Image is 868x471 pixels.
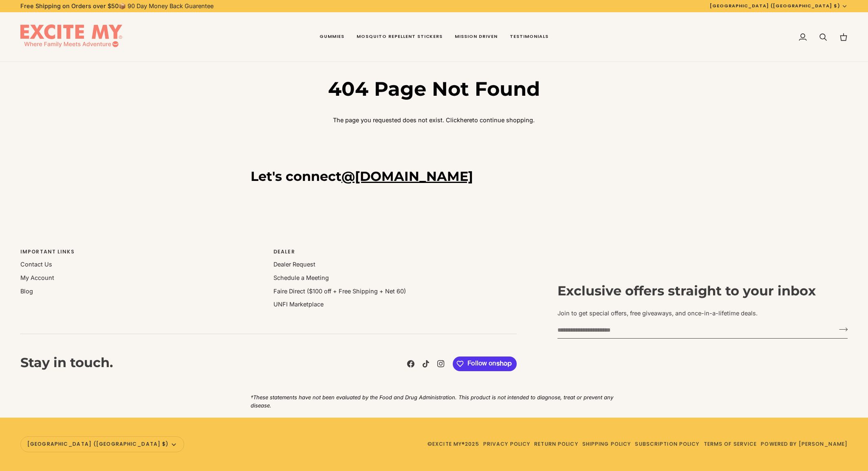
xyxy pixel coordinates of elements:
button: [GEOGRAPHIC_DATA] ([GEOGRAPHIC_DATA] $) [20,436,184,452]
h3: Exclusive offers straight to your inbox [557,283,848,299]
a: Blog [20,288,33,295]
a: Testimonials [504,12,555,62]
h3: Stay in touch. [20,354,113,373]
a: Contact Us [20,261,52,268]
a: Shipping Policy [582,440,631,447]
p: Important Links [20,248,264,260]
a: Subscription Policy [635,440,699,447]
a: EXCITE MY® [432,440,465,447]
strong: Free Shipping on Orders over $50 [20,2,119,9]
a: Powered by [PERSON_NAME] [761,440,848,447]
button: [GEOGRAPHIC_DATA] ([GEOGRAPHIC_DATA] $) [704,2,854,9]
p: Join to get special offers, free giveaways, and once-in-a-lifetime deals. [557,309,848,318]
img: EXCITE MY® [20,24,122,50]
a: Return Policy [534,440,578,447]
p: The page you requested does not exist. Click to continue shopping. [313,116,555,125]
h1: 404 Page Not Found [313,77,555,101]
h3: Let's connect [251,168,617,185]
input: your-email@example.com [557,323,834,338]
a: Dealer Request [273,261,315,268]
a: Mission Driven [449,12,504,62]
span: © 2025 [427,440,479,448]
a: Gummies [313,12,350,62]
a: @[DOMAIN_NAME] [341,168,473,184]
a: My Account [20,274,54,281]
button: Join [834,323,848,336]
a: Privacy Policy [483,440,531,447]
p: Dealer [273,248,517,260]
a: UNFI Marketplace [273,301,324,308]
span: Mission Driven [455,33,498,40]
em: †These statements have not been evaluated by the Food and Drug Administration. This product is no... [251,394,613,409]
span: Mosquito Repellent Stickers [357,33,443,40]
a: Faire Direct ($100 off + Free Shipping + Net 60) [273,288,406,295]
a: here [460,117,472,123]
a: Terms of Service [704,440,757,447]
a: Mosquito Repellent Stickers [350,12,449,62]
span: Testimonials [510,33,549,40]
span: Gummies [319,33,344,40]
a: Schedule a Meeting [273,274,329,281]
p: 📦 90 Day Money Back Guarentee [20,2,214,11]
